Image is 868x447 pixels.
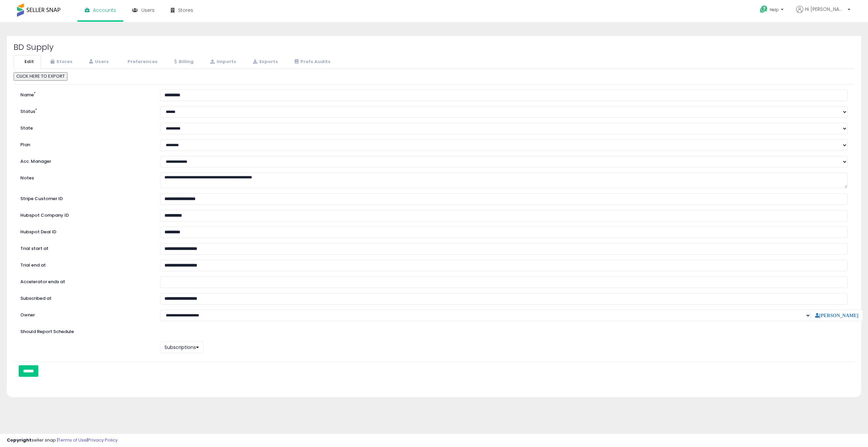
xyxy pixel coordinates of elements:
a: Privacy Policy [88,437,118,443]
span: Accounts [93,7,116,14]
label: Hubspot Company ID [15,210,155,219]
label: Hubspot Deal ID [15,227,155,235]
label: Status [15,106,155,115]
a: Hi [PERSON_NAME] [796,6,850,21]
button: CLICK HERE TO EXPORT [14,72,67,81]
a: Billing [165,55,201,69]
label: Accelerator ends at [15,276,155,285]
label: Owner [20,312,35,318]
a: Imports [201,55,243,69]
a: Users [80,55,116,69]
label: Trial end at [15,260,155,269]
label: Should Report Schedule [20,329,74,335]
label: Plan [15,139,155,148]
a: Stores [42,55,80,69]
label: Acc. Manager [15,156,155,165]
a: Prefs Audits [286,55,338,69]
label: Name [15,90,155,98]
span: Users [141,7,155,14]
label: Notes [15,173,155,181]
button: Subscriptions [160,342,203,353]
strong: Copyright [7,437,32,443]
span: Hi [PERSON_NAME] [805,6,846,13]
label: State [15,123,155,132]
i: Get Help [759,5,768,14]
a: Edit [14,55,41,69]
div: seller snap | | [7,437,118,444]
a: Preferences [117,55,165,69]
label: Stripe Customer ID [15,193,155,202]
span: Stores [178,7,193,14]
a: Terms of Use [58,437,87,443]
h2: BD Supply [14,43,854,52]
a: [PERSON_NAME] [815,313,859,318]
a: Exports [244,55,285,69]
label: Subscribed at [15,293,155,302]
label: Trial start at [15,243,155,252]
span: Help [770,7,779,13]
